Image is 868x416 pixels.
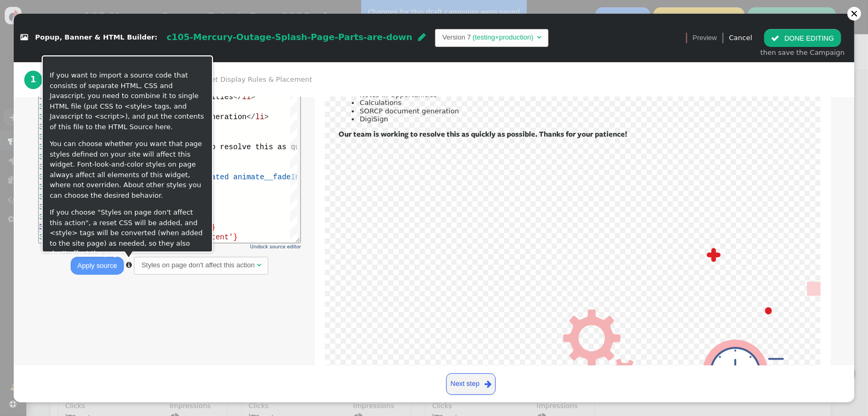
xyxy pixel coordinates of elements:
[126,262,132,268] span: 
[692,29,717,47] a: Preview
[66,70,75,78] span: h4
[150,30,159,38] span: </
[105,100,110,108] span: =
[24,62,185,97] a: 1 Design Your Banner or Popup · · ·
[61,70,65,78] span: <
[97,50,132,58] span: DigiSign
[92,30,97,38] span: >
[66,9,75,18] span: ul
[35,34,158,42] span: Popup, Banner & HTML Builder:
[155,160,195,168] span: 'Content'
[44,80,53,88] span: </
[21,34,28,41] span: 
[442,32,471,43] td: Version 7
[83,100,105,108] span: class
[83,20,92,28] span: li
[360,99,806,107] li: Calculations
[70,160,155,168] span: args->content name=
[141,50,150,58] span: li
[48,90,61,98] span: div
[66,110,70,118] span: >
[250,244,301,249] a: Undock source editor
[44,160,53,168] span: ${
[760,47,845,58] div: then save the Campaign
[50,139,205,200] p: You can choose whether you want that page styles defined on your site will affect this widget. Fo...
[123,90,128,98] span: >
[52,110,65,118] span: div
[48,130,52,138] span: >
[446,373,496,395] a: Next step
[88,90,92,98] span: =
[35,130,48,138] span: div
[79,40,83,48] span: <
[257,262,261,268] span: 
[418,33,426,41] span: 
[44,110,53,118] span: </
[83,30,92,38] span: li
[79,60,83,68] span: >
[132,50,141,58] span: </
[61,60,70,68] span: </
[537,34,541,41] span: 
[79,50,83,58] span: <
[92,90,123,98] span: "float"
[79,70,296,78] span: Our team is working to resolve this as quickly as
[66,80,70,88] span: >
[692,33,717,43] span: Preview
[97,30,150,38] span: Calculations
[26,130,35,138] span: </
[110,100,283,108] span: "animate__animated animate__fadeInDown"
[168,30,172,38] span: >
[61,9,65,18] span: <
[471,32,535,43] td: (testing+production)
[92,40,97,48] span: >
[114,150,146,158] span: , icon=
[50,70,205,132] p: If you want to import a source code that consists of separate HTML, CSS and Javascript, you need ...
[92,50,97,58] span: >
[92,20,97,28] span: >
[26,150,35,158] span: ${
[52,160,70,168] span: menu
[225,40,229,48] span: >
[97,40,207,48] span: SORCP document generation
[44,120,57,128] span: div
[150,50,154,58] span: >
[79,20,83,28] span: <
[61,100,65,108] span: <
[167,32,412,42] span: c105-Mercury-Outage-Splash-Page-Parts-are-down
[66,90,88,98] span: class
[30,75,36,84] b: 1
[203,20,212,28] span: li
[146,150,172,158] span: 'bars'
[57,120,61,128] span: >
[485,378,491,390] span: 
[50,207,205,259] p: If you choose "Styles on page don't affect this action", a reset CSS will be added, and <style> t...
[141,260,255,270] div: Styles on page don't affect this action
[35,120,44,128] span: </
[339,130,806,138] h4: Our team is working to resolve this as quickly as possible. Thanks for your patience!
[360,107,806,115] li: SORCP document generation
[97,20,194,28] span: Notes in Opportunities
[360,115,806,124] li: DigiSign
[159,30,168,38] span: li
[207,74,316,85] span: Set Display Rules & Placement
[74,150,114,158] span: 'Content'
[216,40,225,48] span: li
[185,62,334,97] a: 2 Set Display Rules & Placement
[212,20,216,28] span: >
[74,70,79,78] span: >
[35,150,53,158] span: menu
[79,30,83,38] span: <
[194,20,203,28] span: </
[83,40,92,48] span: li
[52,80,65,88] span: div
[208,40,217,48] span: </
[71,257,124,275] button: Apply source
[74,9,79,18] span: >
[764,29,841,47] button: DONE EDITING
[83,50,92,58] span: li
[729,34,752,42] a: Cancel
[194,160,198,168] span: }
